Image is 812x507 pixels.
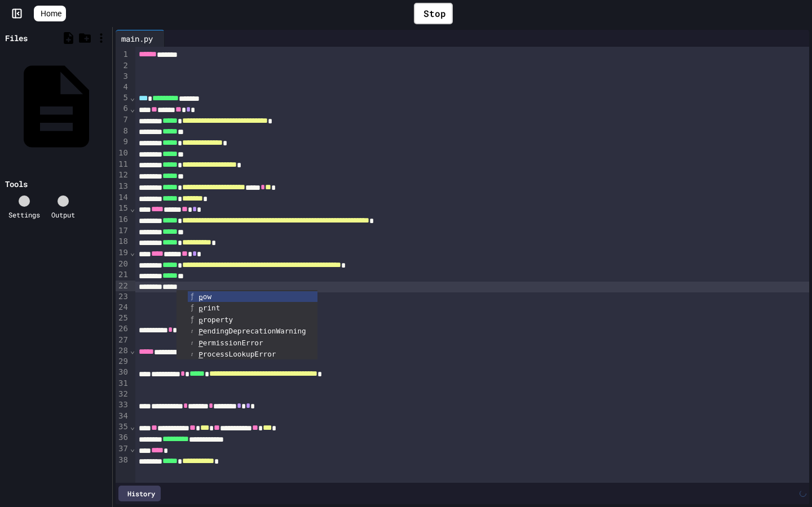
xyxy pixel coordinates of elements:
[130,422,135,431] span: Fold line
[198,327,203,336] span: P
[116,148,130,159] div: 10
[116,281,130,291] div: 22
[176,290,317,359] ul: Completions
[198,304,220,312] span: rint
[116,247,130,259] div: 19
[198,316,203,324] span: p
[116,269,130,281] div: 21
[130,444,135,453] span: Fold line
[198,350,276,358] span: rocessLookupError
[116,291,130,302] div: 23
[198,292,211,301] span: ow
[198,327,306,335] span: endingDeprecationWarning
[116,455,130,466] div: 38
[116,126,130,137] div: 8
[130,204,135,213] span: Fold line
[116,225,130,237] div: 17
[116,367,130,378] div: 30
[116,192,130,203] div: 14
[116,49,130,60] div: 1
[116,345,130,357] div: 28
[116,136,130,148] div: 9
[116,170,130,181] div: 12
[118,486,161,501] div: History
[130,93,135,102] span: Fold line
[116,71,130,82] div: 3
[116,313,130,323] div: 25
[116,82,130,92] div: 4
[116,236,130,247] div: 18
[116,103,130,114] div: 6
[116,356,130,367] div: 29
[414,3,453,24] div: Stop
[116,114,130,126] div: 7
[116,181,130,192] div: 13
[116,443,130,455] div: 37
[116,259,130,270] div: 20
[116,214,130,225] div: 16
[198,292,203,301] span: p
[116,323,130,335] div: 26
[116,60,130,71] div: 2
[116,378,130,389] div: 31
[130,248,135,257] span: Fold line
[116,421,130,433] div: 35
[130,104,135,113] span: Fold line
[116,302,130,313] div: 24
[116,399,130,411] div: 33
[130,346,135,355] span: Fold line
[116,335,130,345] div: 27
[116,432,130,443] div: 36
[198,350,203,359] span: P
[198,304,203,313] span: p
[116,389,130,399] div: 32
[198,339,203,348] span: P
[198,315,233,324] span: roperty
[41,8,61,19] span: Home
[34,6,66,21] a: Home
[116,411,130,421] div: 34
[198,339,263,347] span: ermissionError
[116,203,130,214] div: 15
[116,159,130,170] div: 11
[116,92,130,104] div: 5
